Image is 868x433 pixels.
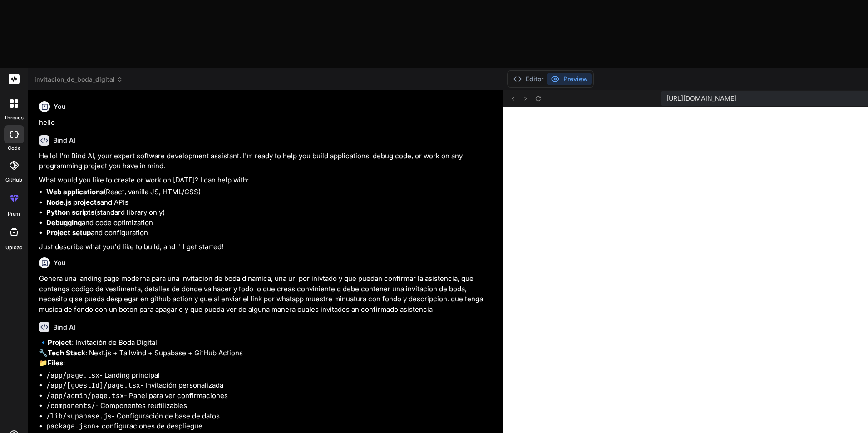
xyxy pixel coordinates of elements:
[5,244,23,251] label: Upload
[46,371,99,380] code: /app/page.tsx
[46,421,494,432] li: + configuraciones de despliegue
[46,422,95,431] code: package.json
[46,401,95,410] code: /components/
[46,228,494,238] li: and configuration
[46,381,140,390] code: /app/[guestId]/page.tsx
[46,208,94,216] strong: Python scripts
[5,176,22,184] label: GitHub
[666,94,736,103] span: [URL][DOMAIN_NAME]
[48,338,72,347] strong: Project
[46,380,494,391] li: - Invitación personalizada
[46,218,494,228] li: and code optimization
[46,370,494,381] li: - Landing principal
[46,411,494,422] li: - Configuración de base de datos
[39,274,494,315] p: Genera una landing page moderna para una invitacion de boda dinamica, una url por inivtado y que ...
[547,73,592,85] button: Preview
[39,242,494,252] p: Just describe what you'd like to build, and I'll get started!
[54,258,66,267] h6: You
[46,187,104,196] strong: Web applications
[509,73,547,85] button: Editor
[46,391,494,401] li: - Panel para ver confirmaciones
[46,218,82,227] strong: Debugging
[8,144,20,152] label: code
[4,114,24,122] label: threads
[46,187,494,197] li: (React, vanilla JS, HTML/CSS)
[8,210,20,218] label: prem
[35,75,123,84] span: invitación_de_boda_digital
[39,118,494,128] p: hello
[46,207,494,218] li: (standard library only)
[46,228,91,237] strong: Project setup
[53,136,75,145] h6: Bind AI
[39,338,494,369] p: 🔹 : Invitación de Boda Digital 🔧 : Next.js + Tailwind + Supabase + GitHub Actions 📁 :
[46,391,124,400] code: /app/admin/page.tsx
[46,412,112,421] code: /lib/supabase.js
[48,349,85,357] strong: Tech Stack
[53,323,75,332] h6: Bind AI
[39,151,494,172] p: Hello! I'm Bind AI, your expert software development assistant. I'm ready to help you build appli...
[39,175,494,186] p: What would you like to create or work on [DATE]? I can help with:
[46,401,494,411] li: - Componentes reutilizables
[46,198,100,207] strong: Node.js projects
[48,359,63,367] strong: Files
[54,102,66,111] h6: You
[46,197,494,208] li: and APIs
